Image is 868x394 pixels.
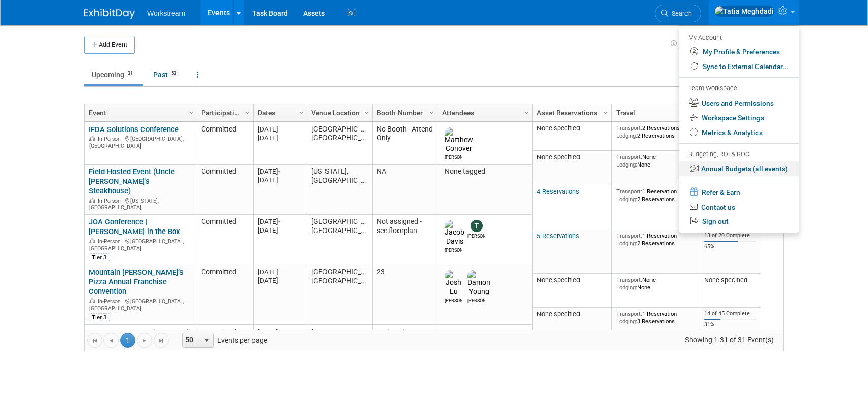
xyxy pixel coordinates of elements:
[183,333,200,347] span: 50
[98,198,124,204] span: In-Person
[278,168,280,175] span: -
[467,232,485,240] div: Tanner Michaelis
[445,297,462,304] div: Josh Lu
[258,104,300,121] a: Dates
[297,109,305,117] span: Column Settings
[616,104,693,121] a: Travel
[186,104,197,119] a: Column Settings
[679,200,799,215] a: Contact us
[655,5,701,22] a: Search
[157,337,165,345] span: Go to the last page
[311,104,366,121] a: Venue Location
[688,83,788,94] div: Team Workspace
[203,337,211,345] span: select
[278,125,280,133] span: -
[278,268,280,276] span: -
[679,214,799,229] a: Sign out
[89,167,175,195] a: Field Hosted Event (Uncle [PERSON_NAME]'s Steakhouse)
[140,337,149,345] span: Go to the next page
[688,31,788,43] div: My Account
[445,270,462,297] img: Josh Lu
[671,40,784,47] a: How to sync to an external calendar...
[242,104,254,119] a: Column Settings
[258,167,302,176] div: [DATE]
[537,124,580,132] span: None specified
[679,59,799,74] a: Sync to External Calendar...
[147,9,185,17] span: Workstream
[89,268,184,296] a: Mountain [PERSON_NAME]’s Pizza Annual Franchise Convention
[445,153,462,161] div: Matthew Conover
[201,104,246,121] a: Participation
[197,215,253,265] td: Committed
[616,124,696,139] div: 2 Reservations 2 Reservations
[616,153,696,168] div: None None
[372,265,438,325] td: 23
[704,243,757,250] div: 65%
[89,125,179,134] a: IFDA Solutions Conference
[372,215,438,265] td: Not assigned - see floorplan
[445,246,462,254] div: Jacob Davis
[445,220,464,246] img: Jacob Davis
[471,220,483,232] img: Tanner Michaelis
[467,270,490,297] img: Damon Young
[616,232,642,239] span: Transport:
[258,268,302,276] div: [DATE]
[84,65,143,84] a: Upcoming31
[307,165,372,215] td: [US_STATE], [GEOGRAPHIC_DATA]
[307,325,372,359] td: [GEOGRAPHIC_DATA], [GEOGRAPHIC_DATA]
[91,337,99,345] span: Go to the first page
[84,9,135,19] img: ExhibitDay
[168,70,179,77] span: 53
[89,313,110,321] div: Tier 3
[616,188,696,203] div: 1 Reservation 2 Reservations
[616,310,696,325] div: 1 Reservation 3 Reservations
[258,328,302,337] div: [DATE]
[372,122,438,165] td: No Booth - Attend Only
[442,104,525,121] a: Attendees
[89,104,190,121] a: Event
[278,329,280,336] span: -
[714,6,774,17] img: Tatia Meghdadi
[704,276,757,284] div: None specified
[258,217,302,226] div: [DATE]
[668,10,692,17] span: Search
[120,333,135,348] span: 1
[537,232,580,240] a: 5 Reservations
[197,165,253,215] td: Committed
[197,325,253,359] td: Committed
[704,232,757,239] div: 13 of 20 Complete
[616,124,642,132] span: Transport:
[372,165,438,215] td: NA
[89,198,95,203] img: In-Person Event
[704,321,757,329] div: 31%
[616,284,637,291] span: Lodging:
[307,215,372,265] td: [GEOGRAPHIC_DATA], [GEOGRAPHIC_DATA]
[169,333,277,348] span: Events per page
[84,36,135,54] button: Add Event
[679,45,799,59] a: My Profile & Preferences
[679,125,799,140] a: Metrics & Analytics
[428,109,436,117] span: Column Settings
[89,196,192,211] div: [US_STATE], [GEOGRAPHIC_DATA]
[98,238,124,245] span: In-Person
[372,325,438,359] td: No booth - sponsor/panel only
[679,161,799,176] a: Annual Budgets (all events)
[89,217,180,236] a: JOA Conference | [PERSON_NAME] in the Box
[445,127,473,154] img: Matthew Conover
[258,125,302,134] div: [DATE]
[616,276,696,291] div: None None
[616,188,642,195] span: Transport:
[537,310,580,318] span: None specified
[442,167,527,176] div: None tagged
[258,134,302,142] div: [DATE]
[89,238,95,243] img: In-Person Event
[296,104,307,119] a: Column Settings
[616,310,642,317] span: Transport:
[537,153,580,161] span: None specified
[89,136,95,141] img: In-Person Event
[377,104,431,121] a: Booth Number
[107,337,115,345] span: Go to the previous page
[679,96,799,111] a: Users and Permissions
[307,122,372,165] td: [GEOGRAPHIC_DATA], [GEOGRAPHIC_DATA]
[89,253,110,261] div: Tier 3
